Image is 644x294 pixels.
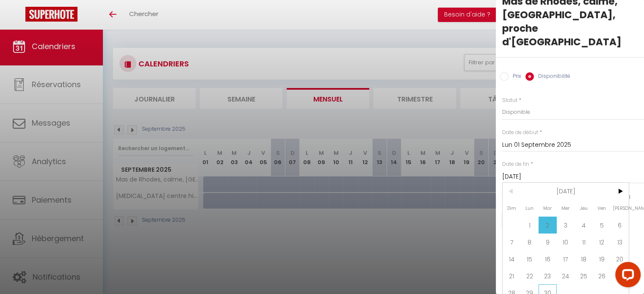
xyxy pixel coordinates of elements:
span: 14 [503,250,521,267]
span: 9 [539,234,557,250]
span: 5 [593,217,611,234]
span: 4 [575,217,593,234]
span: 22 [521,267,539,284]
span: 23 [539,267,557,284]
span: 12 [593,234,611,250]
span: Jeu [575,200,593,217]
label: Disponibilité [534,72,570,82]
span: Lun [521,200,539,217]
span: 10 [557,234,575,250]
span: < [503,183,521,200]
span: 7 [503,234,521,250]
span: Mer [557,200,575,217]
span: > [611,183,629,200]
span: 26 [593,267,611,284]
span: 25 [575,267,593,284]
label: Date de fin [502,160,529,168]
span: 18 [575,250,593,267]
iframe: LiveChat chat widget [608,258,644,294]
label: Statut [502,96,517,104]
label: Date de début [502,129,538,137]
label: Prix [509,72,521,82]
span: 20 [611,250,629,267]
span: 6 [611,217,629,234]
span: 15 [521,250,539,267]
span: 1 [521,217,539,234]
span: 24 [557,267,575,284]
span: Ven [593,200,611,217]
span: [DATE] [521,183,611,200]
span: Mar [539,200,557,217]
span: 8 [521,234,539,250]
span: Dim [503,200,521,217]
span: 3 [557,217,575,234]
span: 16 [539,250,557,267]
span: 13 [611,234,629,250]
span: 11 [575,234,593,250]
span: [PERSON_NAME] [611,200,629,217]
span: 21 [503,267,521,284]
span: 17 [557,250,575,267]
span: 19 [593,250,611,267]
span: 2 [539,217,557,234]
